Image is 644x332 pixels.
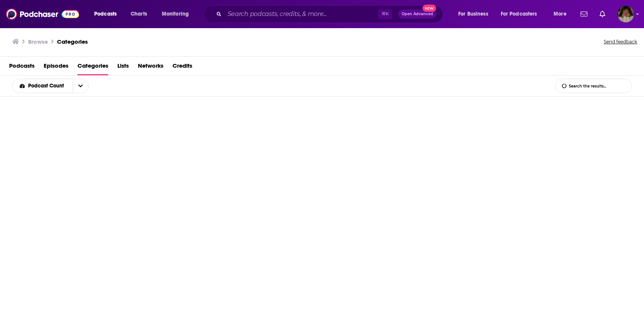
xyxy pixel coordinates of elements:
button: Send feedback [601,37,639,47]
button: open menu [13,83,73,89]
span: Podcasts [94,9,117,19]
span: For Podcasters [501,9,537,19]
img: User Profile [617,6,634,22]
button: open menu [453,8,498,20]
a: Categories [57,38,88,45]
a: Charts [126,8,152,20]
button: Open AdvancedNew [398,10,437,19]
button: open menu [73,79,89,93]
button: open menu [496,8,548,20]
span: New [422,5,436,12]
h3: Browse [28,38,48,45]
button: Show profile menu [617,6,634,22]
input: Search podcasts, credits, & more... [225,8,378,20]
span: More [554,9,566,19]
a: Credits [172,60,192,75]
a: Categories [78,60,108,75]
div: Search podcasts, credits, & more... [211,5,450,23]
span: Monitoring [162,9,189,19]
h2: Choose List sort [12,79,101,93]
button: open menu [157,8,199,20]
a: Lists [117,60,129,75]
span: Podcast Count [28,83,66,89]
img: Podchaser - Follow, Share and Rate Podcasts [6,7,79,21]
span: Charts [131,9,147,19]
span: For Business [458,9,488,19]
a: Networks [138,60,163,75]
a: Show notifications dropdown [578,8,590,21]
span: Logged in as angelport [617,6,634,22]
button: open menu [89,8,127,20]
span: ⌘ K [378,9,392,19]
button: open menu [548,8,576,20]
span: Open Advanced [402,12,433,16]
a: Show notifications dropdown [597,8,608,21]
a: Podcasts [9,60,35,75]
a: Episodes [44,60,68,75]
